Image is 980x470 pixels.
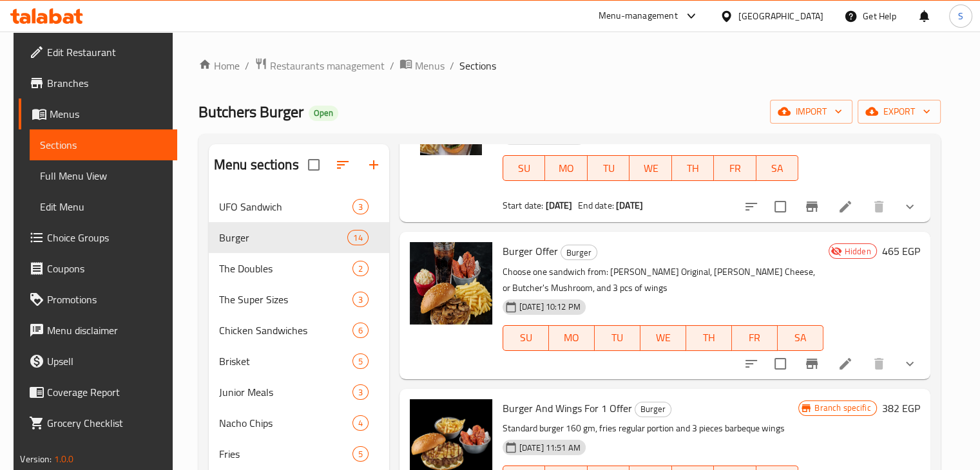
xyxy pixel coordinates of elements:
[219,323,352,338] span: Chicken Sandwiches
[19,68,177,99] a: Branches
[459,58,496,73] span: Sections
[514,442,586,454] span: [DATE] 11:51 AM
[47,44,167,60] span: Edit Restaurant
[209,191,389,222] div: UFO Sandwich3
[677,159,709,178] span: TH
[353,448,368,460] span: 5
[219,446,352,462] span: Fries
[47,415,167,431] span: Grocery Checklist
[352,415,369,431] div: items
[863,191,894,222] button: delete
[767,193,794,220] span: Select to update
[30,129,177,160] a: Sections
[503,155,545,181] button: SU
[347,230,368,245] div: items
[219,230,348,245] span: Burger
[219,415,352,431] span: Nacho Chips
[47,353,167,369] span: Upsell
[595,325,640,351] button: TU
[20,451,52,467] span: Version:
[503,420,799,437] p: Standard burger 160 gm, fries regular portion and 3 pieces barbeque wings
[868,104,930,120] span: export
[629,155,672,181] button: WE
[219,353,352,369] span: Brisket
[902,199,918,214] svg: Show Choices
[19,315,177,346] a: Menu disclaimer
[40,137,167,153] span: Sections
[255,57,385,74] a: Restaurants management
[358,149,389,180] button: Add section
[415,58,445,73] span: Menus
[209,346,389,377] div: Brisket5
[561,245,597,260] div: Burger
[300,151,327,178] span: Select all sections
[353,263,368,275] span: 2
[309,106,338,121] div: Open
[353,355,368,368] span: 5
[245,58,249,73] li: /
[809,402,876,414] span: Branch specific
[503,197,544,214] span: Start date:
[209,377,389,408] div: Junior Meals3
[593,159,625,178] span: TU
[47,323,167,338] span: Menu disclaimer
[503,264,823,296] p: Choose one sandwich from: [PERSON_NAME] Original, [PERSON_NAME] Cheese, or Butcher's Mushroom, an...
[214,155,299,174] h2: Menu sections
[47,230,167,245] span: Choice Groups
[600,328,635,347] span: TU
[30,191,177,222] a: Edit Menu
[588,155,630,181] button: TU
[503,399,632,418] span: Burger And Wings For 1 Offer
[40,199,167,214] span: Edit Menu
[47,292,167,307] span: Promotions
[770,100,852,124] button: import
[882,242,920,260] h6: 465 EGP
[863,348,894,379] button: delete
[450,58,454,73] li: /
[561,245,597,260] span: Burger
[902,356,918,371] svg: Show Choices
[958,9,963,23] span: S
[352,446,369,462] div: items
[762,159,794,178] span: SA
[756,155,799,181] button: SA
[738,9,823,23] div: [GEOGRAPHIC_DATA]
[640,325,686,351] button: WE
[348,232,367,244] span: 14
[352,384,369,400] div: items
[691,328,727,347] span: TH
[882,399,920,417] h6: 382 EGP
[719,159,751,178] span: FR
[840,245,876,258] span: Hidden
[198,57,941,74] nav: breadcrumb
[19,37,177,68] a: Edit Restaurant
[672,155,715,181] button: TH
[894,191,925,222] button: show more
[19,222,177,253] a: Choice Groups
[19,377,177,408] a: Coverage Report
[508,328,544,347] span: SU
[503,241,558,261] span: Burger Offer
[353,201,368,213] span: 3
[219,292,352,307] span: The Super Sizes
[550,159,582,178] span: MO
[732,325,778,351] button: FR
[209,284,389,315] div: The Super Sizes3
[780,104,842,120] span: import
[352,261,369,276] div: items
[686,325,732,351] button: TH
[219,199,352,214] span: UFO Sandwich
[399,57,445,74] a: Menus
[783,328,818,347] span: SA
[352,292,369,307] div: items
[219,384,352,400] span: Junior Meals
[503,325,549,351] button: SU
[47,261,167,276] span: Coupons
[309,108,338,118] span: Open
[19,99,177,129] a: Menus
[209,315,389,346] div: Chicken Sandwiches6
[30,160,177,191] a: Full Menu View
